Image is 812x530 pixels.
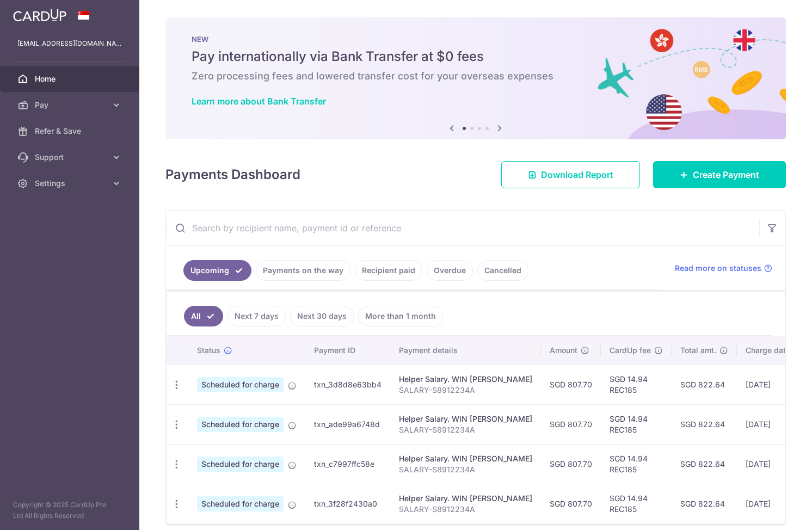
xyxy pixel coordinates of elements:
span: Settings [35,178,107,189]
a: Create Payment [653,161,786,188]
td: SGD 822.64 [672,444,737,484]
span: Status [197,345,220,356]
div: Helper Salary. WIN [PERSON_NAME] [399,493,532,504]
a: More than 1 month [358,306,443,326]
span: Charge date [746,345,790,356]
span: Amount [550,345,577,356]
span: Create Payment [693,168,759,181]
p: SALARY-S8912234A [399,385,532,396]
a: Payments on the way [256,260,350,281]
span: Total amt. [680,345,716,356]
input: Search by recipient name, payment id or reference [166,211,759,245]
td: SGD 14.94 REC185 [601,365,672,404]
h4: Payments Dashboard [165,165,300,184]
span: Download Report [541,168,613,181]
td: SGD 807.70 [541,404,601,444]
td: [DATE] [737,365,811,404]
span: Read more on statuses [675,263,761,274]
div: Helper Salary. WIN [PERSON_NAME] [399,414,532,424]
a: Cancelled [477,260,528,281]
p: NEW [192,35,760,44]
a: Next 7 days [227,306,286,326]
img: Bank transfer banner [165,17,786,139]
td: [DATE] [737,404,811,444]
a: All [184,306,223,326]
td: SGD 14.94 REC185 [601,404,672,444]
td: [DATE] [737,484,811,523]
td: SGD 822.64 [672,365,737,404]
a: Overdue [427,260,473,281]
h6: Zero processing fees and lowered transfer cost for your overseas expenses [192,70,760,83]
a: Next 30 days [290,306,354,326]
td: SGD 14.94 REC185 [601,484,672,523]
a: Upcoming [183,260,251,281]
td: SGD 807.70 [541,444,601,484]
h5: Pay internationally via Bank Transfer at $0 fees [192,48,760,65]
td: [DATE] [737,444,811,484]
span: Scheduled for charge [197,496,284,511]
td: SGD 822.64 [672,484,737,523]
td: SGD 807.70 [541,365,601,404]
span: Home [35,73,107,84]
span: Pay [35,100,107,110]
p: SALARY-S8912234A [399,424,532,435]
td: txn_ade99a6748d [305,404,390,444]
a: Learn more about Bank Transfer [192,96,326,107]
td: txn_3f28f2430a0 [305,484,390,523]
a: Read more on statuses [675,263,772,274]
a: Recipient paid [355,260,422,281]
span: Refer & Save [35,126,107,137]
span: Scheduled for charge [197,457,284,472]
span: Scheduled for charge [197,377,284,392]
div: Helper Salary. WIN [PERSON_NAME] [399,374,532,385]
p: SALARY-S8912234A [399,464,532,475]
img: CardUp [13,9,66,22]
p: SALARY-S8912234A [399,504,532,515]
div: Helper Salary. WIN [PERSON_NAME] [399,453,532,464]
a: Download Report [501,161,640,188]
th: Payment ID [305,336,390,365]
p: [EMAIL_ADDRESS][DOMAIN_NAME] [17,38,122,49]
th: Payment details [390,336,541,365]
td: txn_c7997ffc58e [305,444,390,484]
span: CardUp fee [610,345,651,356]
td: txn_3d8d8e63bb4 [305,365,390,404]
td: SGD 807.70 [541,484,601,523]
td: SGD 822.64 [672,404,737,444]
td: SGD 14.94 REC185 [601,444,672,484]
span: Support [35,152,107,163]
span: Scheduled for charge [197,417,284,432]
